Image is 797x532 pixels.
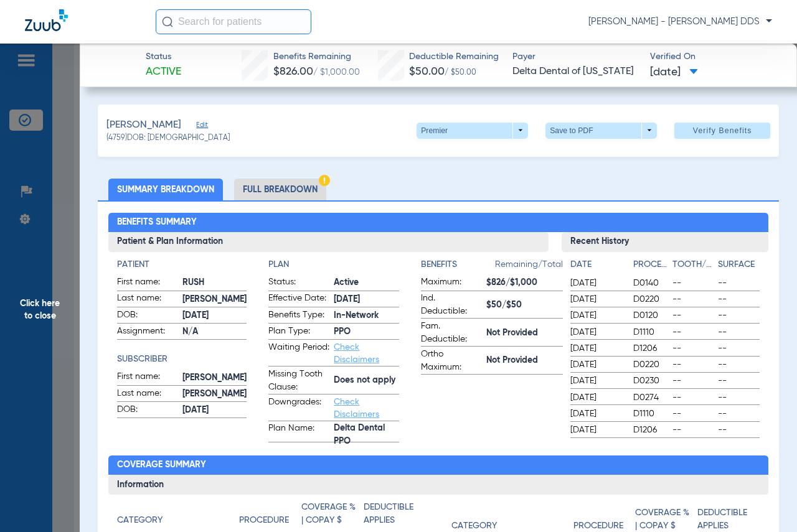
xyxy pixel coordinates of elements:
span: Missing Tooth Clause: [268,368,329,394]
app-breakdown-title: Procedure [239,501,301,531]
span: [DATE] [570,358,623,371]
span: [PERSON_NAME] [182,388,247,401]
span: [PERSON_NAME] [106,118,181,133]
span: -- [718,293,759,306]
span: PPO [334,325,399,338]
span: First name: [117,370,178,385]
span: Deductible Remaining [409,50,499,63]
span: $826.00 [273,66,313,77]
span: Plan Type: [268,325,329,340]
li: Full Breakdown [234,179,326,200]
span: -- [718,375,759,387]
h4: Patient [117,258,247,271]
span: D0120 [633,309,668,322]
span: D1110 [633,408,668,420]
span: -- [718,277,759,289]
span: [DATE] [650,65,698,80]
span: Does not apply [334,374,399,387]
span: Delta Dental PPO [334,429,399,442]
input: Search for patients [156,9,311,34]
span: D0220 [633,293,668,306]
h4: Benefits [421,258,495,271]
span: -- [718,342,759,355]
span: Benefits Type: [268,309,329,324]
button: Save to PDF [545,123,657,139]
span: -- [672,326,714,338]
span: $50.00 [409,66,445,77]
span: -- [672,408,714,420]
h4: Surface [718,258,759,271]
span: RUSH [182,276,247,289]
span: DOB: [117,309,178,324]
span: [DATE] [570,391,623,404]
span: D1110 [633,326,668,338]
h4: Procedure [633,258,668,271]
span: $50/$50 [486,299,563,312]
span: Not Provided [486,354,563,367]
span: Last name: [117,387,178,402]
div: Chat Widget [735,472,797,532]
span: Status [146,50,181,63]
span: Last name: [117,292,178,307]
span: Maximum: [421,276,482,291]
a: Check Disclaimers [334,398,379,419]
span: -- [718,408,759,420]
button: Premier [417,123,528,139]
app-breakdown-title: Procedure [633,258,668,276]
span: D1206 [633,342,668,355]
span: -- [718,424,759,436]
span: -- [672,358,714,371]
span: [DATE] [570,293,623,306]
h2: Coverage Summary [108,455,768,475]
span: [DATE] [570,375,623,387]
span: D0274 [633,391,668,404]
span: $826/$1,000 [486,276,563,289]
span: / $50.00 [445,69,476,77]
app-breakdown-title: Date [570,258,623,276]
span: -- [672,293,714,306]
app-breakdown-title: Deductible Applies [364,501,426,531]
h4: Procedure [239,514,289,527]
span: -- [672,309,714,322]
app-breakdown-title: Category [117,501,239,531]
span: -- [672,342,714,355]
span: -- [718,309,759,322]
span: D0230 [633,375,668,387]
span: DOB: [117,403,178,418]
span: Ind. Deductible: [421,292,482,318]
span: First name: [117,276,178,291]
span: Remaining/Total [495,258,563,276]
app-breakdown-title: Plan [268,258,399,271]
span: [DATE] [182,404,247,417]
span: Active [146,64,181,80]
span: Benefits Remaining [273,50,360,63]
span: -- [718,391,759,404]
span: Status: [268,276,329,291]
span: -- [672,391,714,404]
span: -- [672,424,714,436]
span: [DATE] [570,408,623,420]
span: In-Network [334,309,399,322]
span: Edit [196,121,207,133]
span: Fam. Deductible: [421,320,482,346]
span: [DATE] [570,277,623,289]
span: Delta Dental of [US_STATE] [512,64,639,80]
h3: Information [108,475,768,495]
span: Waiting Period: [268,341,329,366]
span: (4759) DOB: [DEMOGRAPHIC_DATA] [106,133,230,144]
span: / $1,000.00 [313,68,360,77]
span: Verify Benefits [693,126,752,136]
span: N/A [182,325,247,338]
h3: Patient & Plan Information [108,232,548,252]
span: Assignment: [117,325,178,340]
h3: Recent History [562,232,768,252]
span: D1206 [633,424,668,436]
span: Payer [512,50,639,63]
span: D0220 [633,358,668,371]
span: -- [672,375,714,387]
app-breakdown-title: Surface [718,258,759,276]
h4: Date [570,258,623,271]
h4: Subscriber [117,353,247,366]
span: D0140 [633,277,668,289]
